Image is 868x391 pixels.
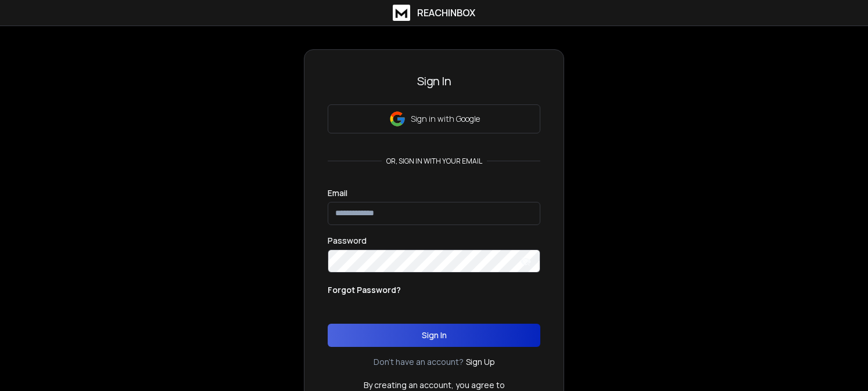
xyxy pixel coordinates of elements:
h3: Sign In [328,73,540,89]
p: By creating an account, you agree to [364,379,505,391]
button: Sign in with Google [328,104,540,133]
p: Forgot Password? [328,284,401,296]
label: Email [328,189,347,197]
p: Don't have an account? [374,356,464,368]
img: logo [393,5,410,21]
p: Sign in with Google [411,113,480,125]
button: Sign In [328,324,540,347]
p: or, sign in with your email [382,157,487,166]
a: ReachInbox [393,5,475,21]
a: Sign Up [466,356,495,368]
label: Password [328,237,367,245]
h1: ReachInbox [417,6,475,20]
